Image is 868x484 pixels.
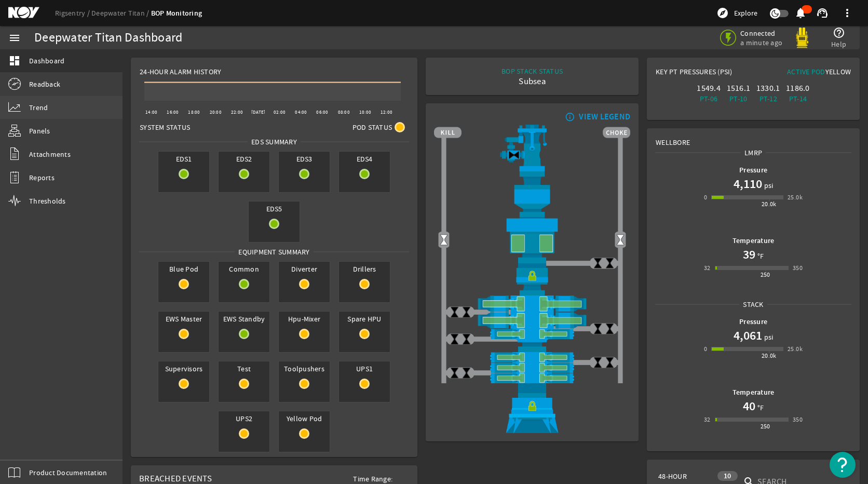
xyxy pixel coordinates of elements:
span: Product Documentation [29,467,107,478]
text: 22:00 [231,109,243,115]
button: Explore [712,5,762,21]
text: 04:00 [295,109,307,115]
span: Spare HPU [339,312,390,326]
div: 250 [761,270,770,280]
b: Temperature [733,387,775,397]
span: psi [762,180,774,191]
img: ShearRamOpen.png [434,295,630,312]
b: Pressure [739,165,767,175]
div: 0 [704,192,707,203]
img: ValveClose.png [449,306,460,318]
img: ValveClose.png [604,257,616,269]
div: 1516.1 [726,83,751,93]
h1: 39 [743,246,755,263]
span: Toolpushers [279,361,330,376]
text: 14:00 [145,109,157,115]
h1: 4,061 [734,327,762,344]
img: Valve2Open.png [615,234,627,246]
img: ValveClose.png [592,257,604,269]
span: Reports [29,172,55,183]
span: Readback [29,79,60,89]
mat-icon: notifications [794,7,807,19]
span: Diverter [279,262,330,276]
div: 0 [704,344,707,354]
img: PipeRamOpen.png [434,373,630,383]
img: ValveClose.png [604,357,616,369]
a: Deepwater Titan [91,8,151,18]
span: Drillers [339,262,390,276]
span: Thresholds [29,196,66,206]
img: RiserAdapter.png [434,125,630,171]
mat-icon: help_outline [833,26,845,39]
text: 02:00 [274,109,286,115]
div: PT-10 [726,93,751,104]
mat-icon: info_outline [563,113,575,121]
mat-icon: menu [8,32,21,44]
text: 08:00 [338,109,350,115]
div: BOP STACK STATUS [501,66,563,76]
span: System Status [140,122,190,132]
img: ValveClose.png [460,306,472,318]
span: EDS4 [339,152,390,166]
span: Trend [29,102,48,113]
div: 25.0k [788,192,803,203]
div: 350 [793,263,803,273]
span: Stack [739,299,767,310]
a: BOP Monitoring [151,8,202,18]
span: EDS2 [219,152,269,166]
span: Yellow Pod [279,411,330,426]
span: °F [755,402,764,413]
button: Open Resource Center [830,452,856,478]
h1: 40 [743,398,755,414]
span: Attachments [29,149,71,159]
span: Equipment Summary [235,247,313,257]
span: LMRP [741,147,766,158]
button: more_vert [835,1,860,25]
span: EDS5 [249,201,300,216]
text: 18:00 [188,109,200,115]
img: ValveClose.png [592,357,604,369]
text: 16:00 [167,109,179,115]
div: 32 [704,414,711,425]
div: 1330.1 [755,83,781,93]
span: EWS Standby [219,312,269,326]
div: 20.0k [762,351,777,361]
img: Valve2Open.png [438,234,450,246]
text: 20:00 [210,109,222,115]
div: VIEW LEGEND [579,112,630,122]
div: 32 [704,263,711,273]
span: EWS Master [158,312,209,326]
text: 10:00 [359,109,371,115]
h1: 4,110 [734,176,762,192]
span: psi [762,332,774,342]
mat-icon: explore [716,7,729,19]
mat-icon: dashboard [8,55,21,67]
img: ValveClose.png [449,367,460,379]
span: Dashboard [29,56,64,66]
span: a minute ago [740,38,784,47]
span: Explore [734,8,757,18]
span: Active Pod [787,67,825,76]
span: Hpu-Mixer [279,312,330,326]
img: ShearRamOpen.png [434,312,630,329]
div: 20.0k [762,199,777,209]
img: BopBodyShearBottom.png [434,339,630,352]
img: PipeRamOpen.png [434,329,630,339]
span: Test [219,361,269,376]
span: Panels [29,126,50,136]
div: Wellbore [647,129,859,147]
span: Yellow [825,67,851,76]
a: Rigsentry [55,8,91,18]
span: Blue Pod [158,262,209,276]
span: Common [219,262,269,276]
div: 10 [717,471,738,481]
img: PipeRamOpen.png [434,362,630,373]
div: Key PT Pressures (PSI) [656,66,753,81]
img: ValveClose.png [460,367,472,379]
div: Subsea [501,76,563,87]
img: ValveClose.png [592,323,604,335]
img: FlexJoint.png [434,171,630,217]
span: UPS2 [219,411,269,426]
img: WellheadConnectorLock.png [434,383,630,433]
text: 06:00 [316,109,328,115]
